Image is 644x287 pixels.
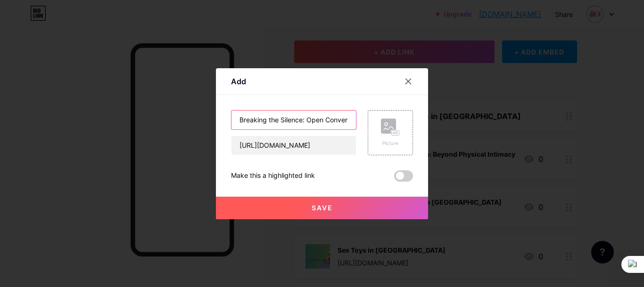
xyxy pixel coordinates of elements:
[231,170,315,182] div: Make this a highlighted link
[231,136,356,155] input: URL
[231,111,356,129] input: Title
[231,76,246,87] div: Add
[381,140,400,147] div: Picture
[312,204,333,212] span: Save
[216,197,428,219] button: Save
